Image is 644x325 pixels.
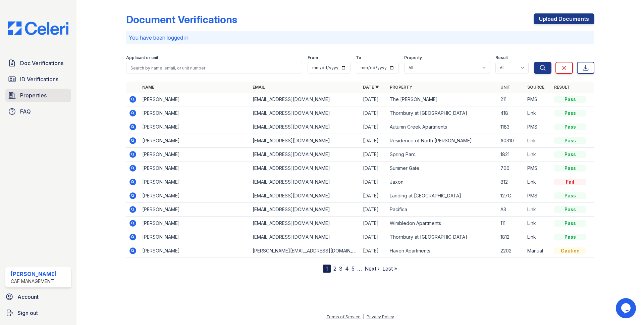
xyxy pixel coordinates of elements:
span: FAQ [20,107,31,115]
a: 4 [345,265,349,272]
input: Search by name, email, or unit number [126,62,302,74]
td: Summer Gate [387,161,497,175]
a: 3 [339,265,342,272]
div: Pass [554,110,586,117]
td: [DATE] [360,161,387,175]
td: [EMAIL_ADDRESS][DOMAIN_NAME] [250,106,360,120]
span: Doc Verifications [20,59,63,67]
label: To [356,55,361,60]
td: [PERSON_NAME] [140,217,250,230]
td: [DATE] [360,189,387,203]
td: Link [525,106,551,120]
div: Pass [554,151,586,158]
td: [PERSON_NAME] [140,93,250,106]
td: [PERSON_NAME] [140,148,250,161]
td: [DATE] [360,175,387,189]
td: 1821 [498,148,525,161]
td: [PERSON_NAME] [140,230,250,244]
button: Sign out [3,306,74,320]
a: Result [554,85,570,90]
label: Result [495,55,508,60]
div: Pass [554,206,586,213]
span: Properties [20,91,47,99]
td: PMS [525,120,551,134]
a: Upload Documents [534,13,594,24]
a: Unit [500,85,511,90]
td: Haven Apartments [387,244,497,258]
td: [EMAIL_ADDRESS][DOMAIN_NAME] [250,148,360,161]
span: ID Verifications [20,75,58,83]
td: 111 [498,217,525,230]
td: [DATE] [360,230,387,244]
td: Pacifica [387,203,497,217]
td: [PERSON_NAME] [140,244,250,258]
td: PMS [525,93,551,106]
span: … [357,265,362,273]
a: Name [142,85,154,90]
td: 418 [498,106,525,120]
td: PMS [525,161,551,175]
img: CE_Logo_Blue-a8612792a0a2168367f1c8372b55b34899dd931a85d93a1a3d3e32e68fde9ad4.png [3,21,74,35]
a: Next › [365,265,380,272]
td: [EMAIL_ADDRESS][DOMAIN_NAME] [250,93,360,106]
td: Link [525,230,551,244]
td: [PERSON_NAME] [140,134,250,148]
div: Pass [554,220,586,227]
td: The [PERSON_NAME] [387,93,497,106]
div: | [363,314,364,319]
a: Properties [5,89,71,102]
a: Doc Verifications [5,56,71,70]
td: Thornbury at [GEOGRAPHIC_DATA] [387,106,497,120]
td: [DATE] [360,203,387,217]
td: [DATE] [360,106,387,120]
a: Email [253,85,265,90]
td: [EMAIL_ADDRESS][DOMAIN_NAME] [250,189,360,203]
a: Date ▼ [363,85,379,90]
div: Fail [554,179,586,185]
td: 1812 [498,230,525,244]
td: [EMAIL_ADDRESS][DOMAIN_NAME] [250,175,360,189]
label: Applicant or unit [126,55,158,60]
td: Link [525,175,551,189]
td: [PERSON_NAME] [140,203,250,217]
td: [EMAIL_ADDRESS][DOMAIN_NAME] [250,217,360,230]
iframe: chat widget [616,298,637,318]
a: ID Verifications [5,73,71,86]
div: Pass [554,124,586,130]
td: A0310 [498,134,525,148]
td: [EMAIL_ADDRESS][DOMAIN_NAME] [250,230,360,244]
a: FAQ [5,105,71,118]
td: [EMAIL_ADDRESS][DOMAIN_NAME] [250,134,360,148]
td: 211 [498,93,525,106]
td: Landing at [GEOGRAPHIC_DATA] [387,189,497,203]
label: From [308,55,318,60]
td: [PERSON_NAME] [140,106,250,120]
span: Account [17,293,39,301]
td: [DATE] [360,244,387,258]
span: Sign out [17,309,38,317]
td: [EMAIL_ADDRESS][DOMAIN_NAME] [250,203,360,217]
td: Wimbledon Apartments [387,217,497,230]
td: Manual [525,244,551,258]
div: Document Verifications [126,13,237,26]
td: [EMAIL_ADDRESS][DOMAIN_NAME] [250,161,360,175]
td: [PERSON_NAME][EMAIL_ADDRESS][DOMAIN_NAME] [250,244,360,258]
div: Pass [554,137,586,144]
td: [PERSON_NAME] [140,120,250,134]
td: 1183 [498,120,525,134]
p: You have been logged in [129,34,592,42]
div: [PERSON_NAME] [11,270,57,278]
td: PMS [525,189,551,203]
div: Pass [554,234,586,240]
td: Autumn Creek Apartments [387,120,497,134]
td: Link [525,217,551,230]
div: 1 [323,265,331,273]
td: 812 [498,175,525,189]
td: 127C [498,189,525,203]
a: Privacy Policy [367,314,394,319]
a: Property [390,85,412,90]
div: CAF Management [11,278,57,285]
td: Jaxon [387,175,497,189]
td: Thornbury at [GEOGRAPHIC_DATA] [387,230,497,244]
td: [PERSON_NAME] [140,189,250,203]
